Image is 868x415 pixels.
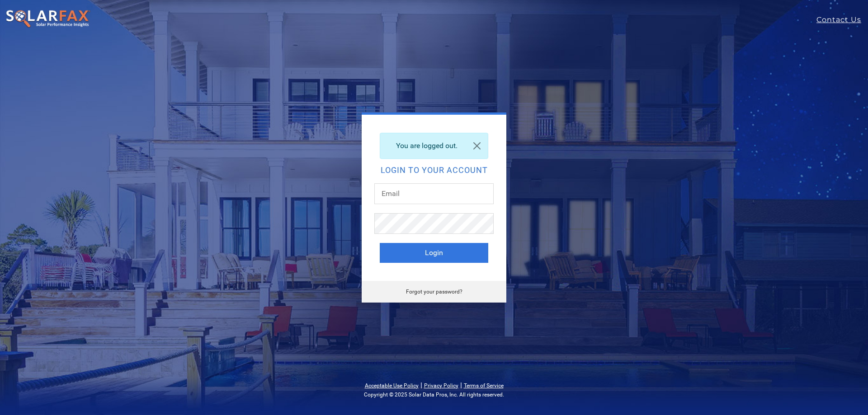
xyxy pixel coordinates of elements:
[380,133,488,159] div: You are logged out.
[406,289,462,295] a: Forgot your password?
[420,381,422,389] span: |
[365,382,419,389] a: Acceptable Use Policy
[374,183,494,204] input: Email
[5,9,90,28] img: SolarFax
[464,382,504,389] a: Terms of Service
[424,382,458,389] a: Privacy Policy
[816,14,868,25] a: Contact Us
[380,243,488,263] button: Login
[380,166,488,174] h2: Login to your account
[460,381,462,389] span: |
[466,133,488,159] a: Close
